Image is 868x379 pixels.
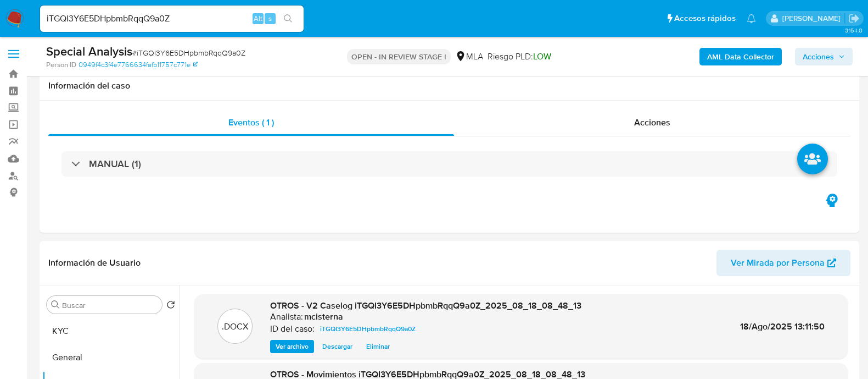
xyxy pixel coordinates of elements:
[848,13,860,24] a: Salir
[270,340,314,353] button: Ver archivo
[634,116,670,129] span: Acciones
[316,322,420,336] a: iTGQI3Y6E5DHpbmbRqqQ9a0Z
[48,257,141,268] h1: Información de Usuario
[533,50,551,63] span: LOW
[89,158,141,170] h3: MANUAL (1)
[270,299,581,312] span: OTROS - V2 Caselog iTGQI3Y6E5DHpbmbRqqQ9a0Z_2025_08_18_08_48_13
[254,13,262,24] span: Alt
[317,340,358,353] button: Descargar
[276,341,309,352] span: Ver archivo
[488,51,551,63] span: Riesgo PLD:
[46,42,132,60] b: Special Analysis
[79,60,198,70] a: 0949f4c3f4e7766634fafb11757c771e
[270,323,315,334] p: ID del caso:
[277,11,299,26] button: search-icon
[740,320,825,333] span: 18/Ago/2025 13:11:50
[731,250,825,276] span: Ver Mirada por Persona
[304,311,343,322] h6: mcisterna
[40,12,304,26] input: Buscar usuario o caso...
[747,14,756,23] a: Notificaciones
[347,49,451,64] p: OPEN - IN REVIEW STAGE I
[803,48,834,65] span: Acciones
[46,60,76,70] b: Person ID
[62,300,158,310] input: Buscar
[51,300,60,309] button: Buscar
[322,341,352,352] span: Descargar
[674,13,736,24] span: Accesos rápidos
[455,51,483,63] div: MLA
[132,47,245,58] span: # iTGQI3Y6E5DHpbmbRqqQ9a0Z
[320,322,416,336] span: iTGQI3Y6E5DHpbmbRqqQ9a0Z
[782,13,844,24] p: milagros.cisterna@mercadolibre.com
[42,318,180,344] button: KYC
[707,48,774,65] b: AML Data Collector
[48,80,850,91] h1: Información del caso
[366,341,390,352] span: Eliminar
[228,116,274,129] span: Eventos ( 1 )
[699,48,782,65] button: AML Data Collector
[222,321,248,333] p: .DOCX
[270,311,303,322] p: Analista:
[268,13,272,24] span: s
[61,151,837,177] div: MANUAL (1)
[166,300,175,312] button: Volver al orden por defecto
[795,48,853,65] button: Acciones
[42,344,180,371] button: General
[716,250,850,276] button: Ver Mirada por Persona
[361,340,395,353] button: Eliminar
